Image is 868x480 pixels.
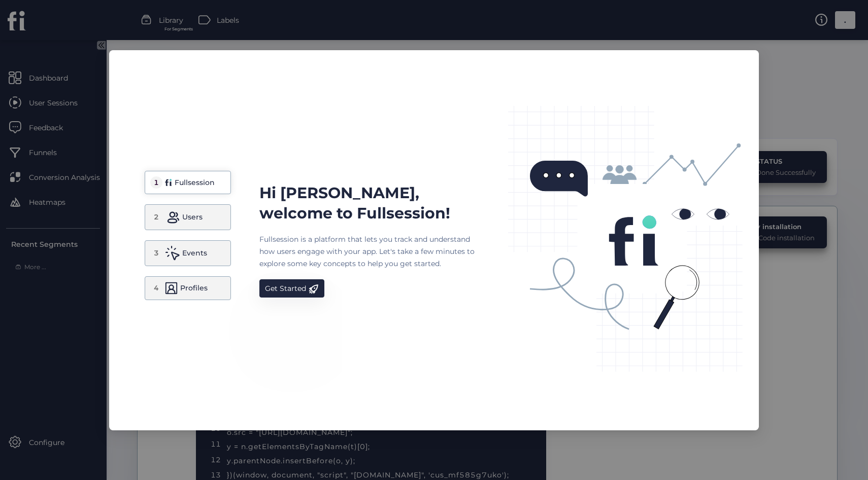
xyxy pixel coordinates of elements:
[180,282,208,294] div: Profiles
[182,247,207,259] div: Events
[259,279,324,298] button: Get Started
[259,183,483,224] div: Hi [PERSON_NAME], welcome to Fullsession!
[175,176,215,188] div: Fullsession
[182,211,203,223] div: Users
[259,233,483,270] div: Fullsession is a platform that lets you track and understand how users engage with your app. Let'...
[154,212,159,222] div: 2
[265,282,306,294] div: Get Started
[154,177,159,187] div: 1
[154,283,159,293] div: 4
[154,248,159,258] div: 3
